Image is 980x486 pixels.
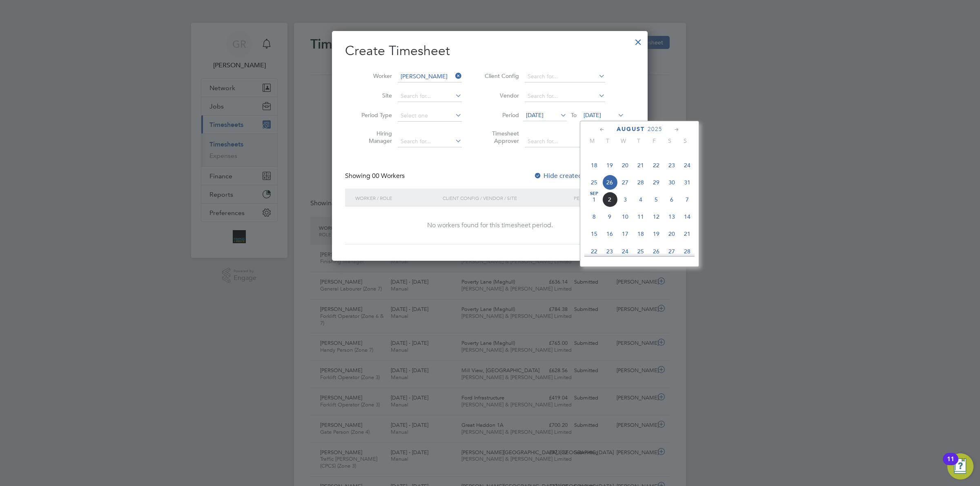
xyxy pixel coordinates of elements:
[947,459,954,470] div: 11
[355,72,392,80] label: Worker
[525,136,605,147] input: Search for...
[633,226,648,242] span: 18
[586,192,602,196] span: Sep
[633,244,648,259] span: 25
[602,244,617,259] span: 23
[677,137,693,144] span: S
[482,92,519,99] label: Vendor
[345,172,406,180] div: Showing
[615,137,631,144] span: W
[617,244,633,259] span: 24
[664,209,679,224] span: 13
[648,175,664,190] span: 29
[633,175,648,190] span: 28
[633,209,648,224] span: 11
[664,244,679,259] span: 27
[617,158,633,173] span: 20
[482,130,519,144] label: Timesheet Approver
[602,192,617,207] span: 2
[600,137,615,144] span: T
[617,226,633,242] span: 17
[679,209,695,224] span: 14
[648,192,664,207] span: 5
[648,158,664,173] span: 22
[526,111,543,119] span: [DATE]
[586,244,602,259] span: 22
[525,91,605,102] input: Search for...
[602,226,617,242] span: 16
[602,158,617,173] span: 19
[679,244,695,259] span: 28
[355,130,392,144] label: Hiring Manager
[602,209,617,224] span: 9
[662,137,677,144] span: S
[664,192,679,207] span: 6
[648,126,662,133] span: 2025
[617,175,633,190] span: 27
[586,209,602,224] span: 8
[586,192,602,207] span: 1
[648,209,664,224] span: 12
[398,110,462,122] input: Select one
[586,175,602,190] span: 25
[372,172,405,180] span: 00 Workers
[648,244,664,259] span: 26
[679,226,695,242] span: 21
[617,126,645,133] span: August
[648,226,664,242] span: 19
[398,136,462,147] input: Search for...
[617,192,633,207] span: 3
[664,175,679,190] span: 30
[345,42,635,60] h2: Create Timesheet
[355,92,392,99] label: Site
[398,71,462,82] input: Search for...
[602,175,617,190] span: 26
[664,226,679,242] span: 20
[353,221,626,230] div: No workers found for this timesheet period.
[355,111,392,119] label: Period Type
[584,137,600,144] span: M
[525,71,605,82] input: Search for...
[584,111,601,119] span: [DATE]
[679,175,695,190] span: 31
[679,192,695,207] span: 7
[631,137,646,144] span: T
[633,158,648,173] span: 21
[947,453,973,479] button: Open Resource Center, 11 new notifications
[617,209,633,224] span: 10
[353,189,441,207] div: Worker / Role
[572,189,626,207] div: Period
[679,158,695,173] span: 24
[398,91,462,102] input: Search for...
[646,137,662,144] span: F
[586,226,602,242] span: 15
[482,72,519,80] label: Client Config
[664,158,679,173] span: 23
[568,110,579,120] span: To
[482,111,519,119] label: Period
[441,189,572,207] div: Client Config / Vendor / Site
[534,172,617,180] label: Hide created timesheets
[586,158,602,173] span: 18
[633,192,648,207] span: 4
